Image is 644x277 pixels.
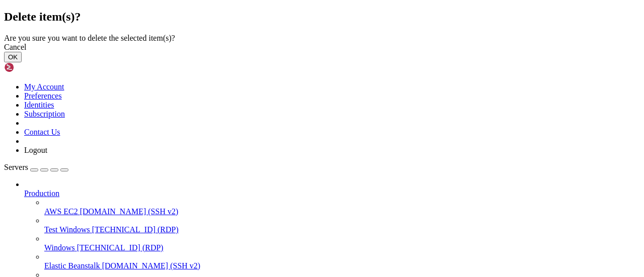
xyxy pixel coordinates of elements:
a: Production [24,189,640,198]
a: Servers [4,163,68,171]
h2: Delete item(s)? [4,10,640,24]
a: Contact Us [24,128,60,136]
a: Logout [24,146,47,154]
a: Subscription [24,110,65,118]
a: Elastic Beanstalk [DOMAIN_NAME] (SSH v2) [44,261,640,270]
a: Windows [TECHNICAL_ID] (RDP) [44,243,640,252]
li: AWS EC2 [DOMAIN_NAME] (SSH v2) [44,198,640,216]
span: Test Windows [44,225,90,234]
span: Windows [44,243,75,252]
li: Test Windows [TECHNICAL_ID] (RDP) [44,216,640,234]
li: Elastic Beanstalk [DOMAIN_NAME] (SSH v2) [44,252,640,270]
div: Are you sure you want to delete the selected item(s)? [4,34,640,43]
span: [TECHNICAL_ID] (RDP) [92,225,179,234]
a: AWS EC2 [DOMAIN_NAME] (SSH v2) [44,207,640,216]
div: Cancel [4,43,640,52]
span: [DOMAIN_NAME] (SSH v2) [80,207,179,216]
span: Elastic Beanstalk [44,261,100,270]
a: My Account [24,82,64,91]
span: Servers [4,163,28,171]
li: Windows [TECHNICAL_ID] (RDP) [44,234,640,252]
button: OK [4,52,22,62]
img: Shellngn [4,62,62,72]
span: [TECHNICAL_ID] (RDP) [77,243,164,252]
span: Production [24,189,59,198]
span: AWS EC2 [44,207,78,216]
a: Preferences [24,91,62,100]
a: Test Windows [TECHNICAL_ID] (RDP) [44,225,640,234]
a: Identities [24,101,54,109]
span: [DOMAIN_NAME] (SSH v2) [102,261,201,270]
